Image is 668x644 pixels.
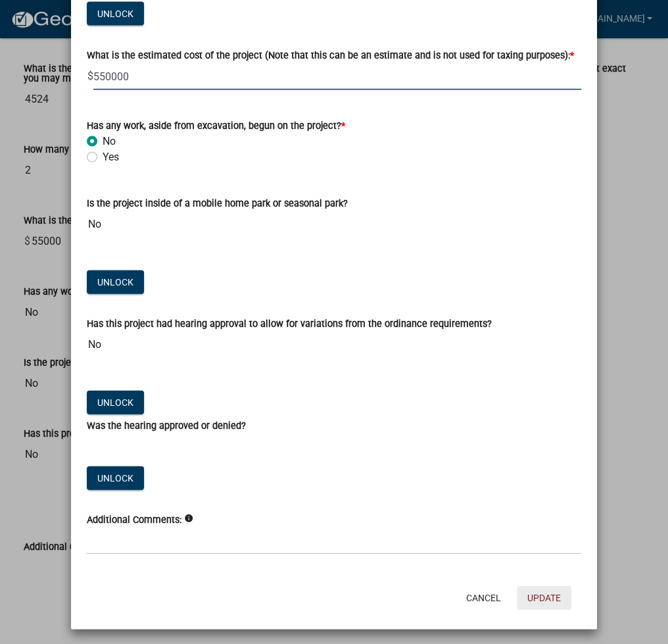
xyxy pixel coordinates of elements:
[87,422,246,431] label: Was the hearing approved or denied?
[87,51,574,61] label: What is the estimated cost of the project (Note that this can be an estimate and is not used for ...
[103,149,119,165] label: Yes
[184,514,193,523] i: info
[87,63,94,90] span: $
[87,466,144,490] button: Unlock
[87,199,348,209] label: Is the project inside of a mobile home park or seasonal park?
[87,2,144,26] button: Unlock
[103,134,116,149] label: No
[87,270,144,294] button: Unlock
[456,586,512,610] button: Cancel
[87,122,345,131] label: Has any work, aside from excavation, begun on the project?
[87,320,492,329] label: Has this project had hearing approval to allow for variations from the ordinance requirements?
[517,586,571,610] button: Update
[87,516,181,525] label: Additional Comments:
[87,391,144,414] button: Unlock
